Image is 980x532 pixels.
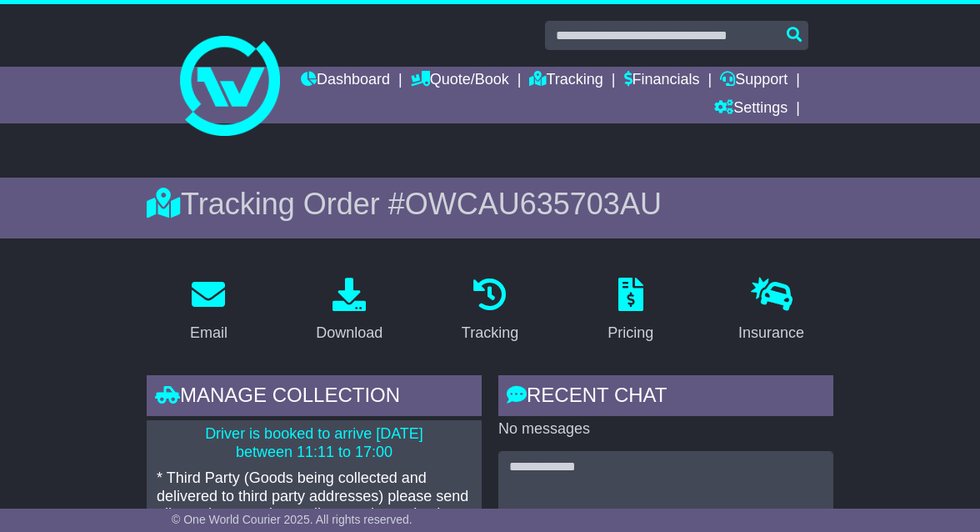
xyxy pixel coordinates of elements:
span: OWCAU635703AU [405,187,662,221]
div: Email [190,322,227,344]
a: Dashboard [301,67,390,95]
a: Download [305,272,393,350]
a: Support [720,67,787,95]
p: No messages [498,420,833,439]
div: Manage collection [147,375,482,420]
div: Tracking Order # [147,186,833,222]
div: Insurance [738,322,804,344]
div: Pricing [607,322,653,344]
a: Quote/Book [411,67,509,95]
p: Driver is booked to arrive [DATE] between 11:11 to 17:00 [157,425,472,461]
a: Insurance [727,272,815,350]
div: Tracking [462,322,518,344]
a: Email [179,272,238,350]
div: RECENT CHAT [498,375,833,420]
a: Tracking [451,272,529,350]
a: Pricing [597,272,664,350]
a: Financials [624,67,700,95]
span: © One World Courier 2025. All rights reserved. [172,513,412,526]
div: Download [316,322,382,344]
a: Settings [714,95,787,123]
a: Tracking [529,67,602,95]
